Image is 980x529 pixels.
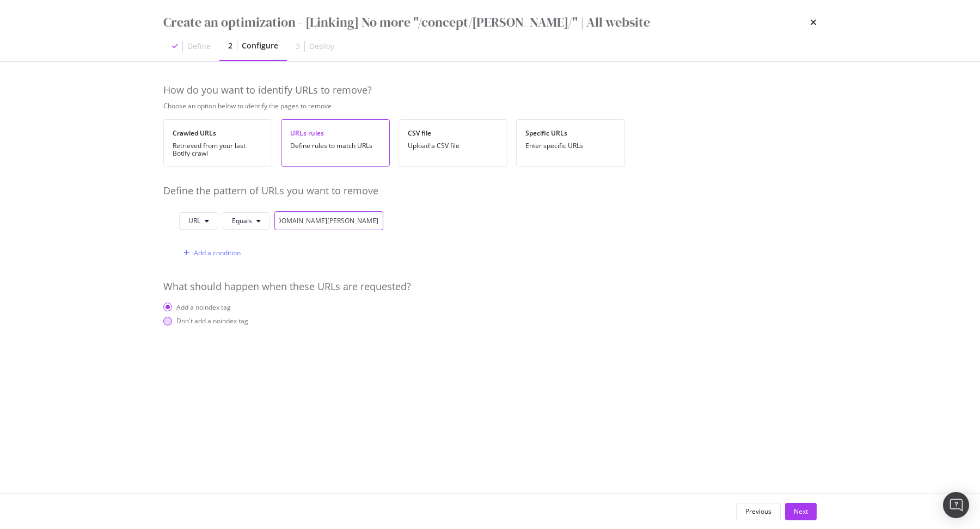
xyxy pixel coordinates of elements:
div: URLs rules [290,128,381,138]
div: Configure [242,40,278,51]
div: Specific URLs [525,128,616,138]
div: Add a noindex tag [163,303,817,312]
div: Add a condition [194,248,241,257]
div: Enter specific URLs [525,142,616,150]
div: Don't add a noindex tag [163,316,817,325]
button: Previous [736,503,781,520]
div: CSV file [408,128,498,138]
div: 3 [296,41,300,52]
span: Equals [232,216,252,225]
div: Define [187,41,211,52]
div: What should happen when these URLs are requested? [163,280,817,294]
div: Open Intercom Messenger [943,492,969,518]
div: Define rules to match URLs [290,142,381,150]
button: Add a condition [179,244,241,262]
div: times [810,13,817,32]
button: Next [785,503,817,520]
div: Previous [745,507,771,516]
div: Retrieved from your last Botify crawl [173,142,263,157]
div: How do you want to identify URLs to remove? [163,83,817,97]
div: Don't add a noindex tag [176,316,248,325]
div: 2 [228,40,232,51]
button: URL [179,212,218,230]
div: Define the pattern of URLs you want to remove [163,184,390,198]
div: Crawled URLs [173,128,263,138]
div: Deploy [309,41,334,52]
div: Choose an option below to identify the pages to remove [163,102,817,110]
div: Add a noindex tag [176,303,231,312]
span: URL [188,216,200,225]
div: Upload a CSV file [408,142,498,150]
button: Equals [223,212,270,230]
div: Create an optimization - [Linking] No more "/concept/[PERSON_NAME]/" | All website [163,13,650,32]
div: Next [794,507,808,516]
